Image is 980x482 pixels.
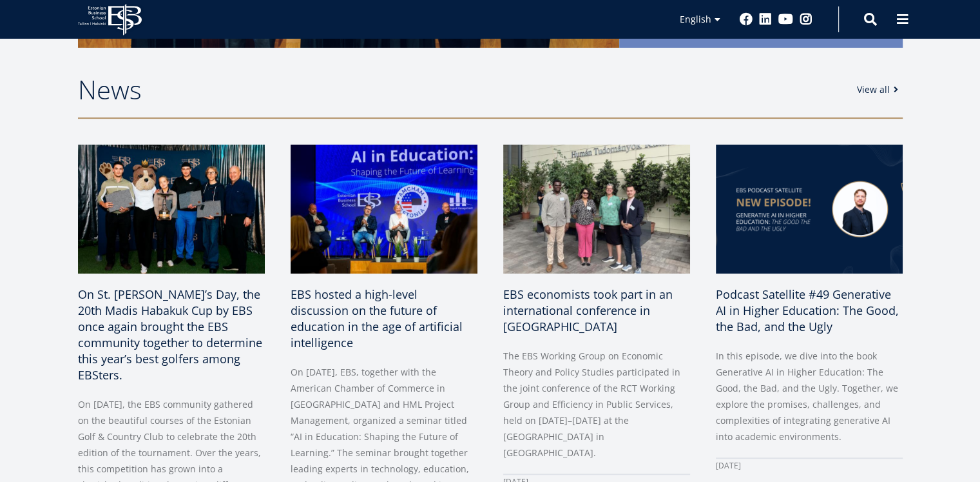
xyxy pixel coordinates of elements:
[716,348,903,445] p: In this episode, we dive into the book Generative AI in Higher Education: The Good, the Bad, and ...
[291,286,463,350] span: EBS hosted a high-level discussion on the future of education in the age of artificial intelligence
[291,145,477,274] img: Ai in Education
[716,457,903,474] div: [DATE]
[716,145,903,274] img: Satellite #49
[503,145,690,274] img: a
[503,286,673,334] span: EBS economists took part in an international conference in [GEOGRAPHIC_DATA]
[759,13,772,26] a: Linkedin
[78,286,262,383] span: On St. [PERSON_NAME]’s Day, the 20th Madis Habakuk Cup by EBS once again brought the EBS communit...
[857,83,903,96] a: View all
[78,145,265,274] img: 20th Madis Habakuk Cup
[503,348,690,461] p: The EBS Working Group on Economic Theory and Policy Studies participated in the joint conference ...
[716,286,899,334] span: Podcast Satellite #49 Generative AI in Higher Education: The Good, the Bad, and the Ugly
[78,74,844,106] h2: News
[740,13,753,26] a: Facebook
[800,13,812,26] a: Instagram
[778,13,793,26] a: Youtube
